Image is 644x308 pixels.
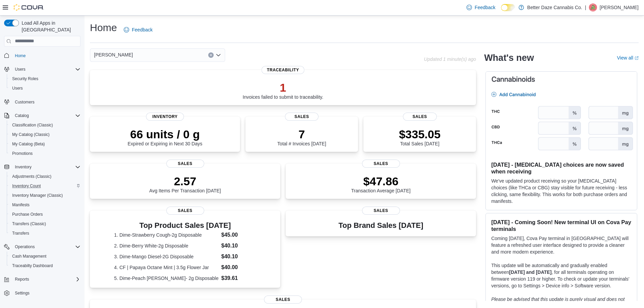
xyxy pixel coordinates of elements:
[9,182,80,190] span: Inventory Count
[1,162,83,172] button: Inventory
[9,140,48,148] a: My Catalog (Beta)
[208,52,214,58] button: Clear input
[12,275,32,283] button: Reports
[399,127,440,141] p: $335.05
[166,207,204,215] span: Sales
[7,191,83,200] button: Inventory Manager (Classic)
[362,207,400,215] span: Sales
[132,26,152,33] span: Feedback
[12,151,33,156] span: Promotions
[277,127,326,141] p: 7
[146,113,184,121] span: Inventory
[114,253,219,260] dt: 3. Dime-Mango Diesel-2G Disposable
[7,219,83,229] button: Transfers (Classic)
[491,262,631,289] p: This update will be automatically and gradually enabled between , for all terminals operating on ...
[19,20,80,33] span: Load All Apps in [GEOGRAPHIC_DATA]
[9,131,80,139] span: My Catalog (Classic)
[9,75,80,83] span: Security Roles
[128,127,202,146] div: Expired or Expiring in Next 30 Days
[12,243,80,251] span: Operations
[1,275,83,284] button: Reports
[338,221,423,230] h3: Top Brand Sales [DATE]
[12,231,29,236] span: Transfers
[1,111,83,120] button: Catalog
[7,200,83,210] button: Manifests
[216,52,221,58] button: Open list of options
[9,229,32,237] a: Transfers
[7,181,83,191] button: Inventory Count
[12,183,41,189] span: Inventory Count
[424,56,476,62] p: Updated 1 minute(s) ago
[9,140,80,148] span: My Catalog (Beta)
[491,235,631,255] p: Coming [DATE], Cova Pay terminal in [GEOGRAPHIC_DATA] will feature a refreshed user interface des...
[12,275,80,283] span: Reports
[600,3,639,11] p: [PERSON_NAME]
[9,75,41,83] a: Security Roles
[12,163,34,171] button: Inventory
[15,290,29,296] span: Settings
[7,149,83,158] button: Promotions
[9,201,32,209] a: Manifests
[12,52,28,60] a: Home
[221,231,256,239] dd: $45.00
[114,242,219,249] dt: 2. Dime-Berry White-2g Disposable
[15,53,26,58] span: Home
[7,84,83,93] button: Users
[12,112,31,120] button: Catalog
[15,113,29,118] span: Catalog
[12,76,38,81] span: Security Roles
[9,121,80,129] span: Classification (Classic)
[1,97,83,107] button: Customers
[7,229,83,238] button: Transfers
[9,172,80,181] span: Adjustments (Classic)
[12,141,45,147] span: My Catalog (Beta)
[264,295,302,304] span: Sales
[12,65,80,73] span: Users
[15,244,35,250] span: Operations
[527,3,582,11] p: Better Daze Cannabis Co.
[9,220,49,228] a: Transfers (Classic)
[9,84,80,92] span: Users
[9,201,80,209] span: Manifests
[243,81,324,100] div: Invoices failed to submit to traceability.
[9,191,66,199] a: Inventory Manager (Classic)
[15,99,34,105] span: Customers
[12,163,80,171] span: Inventory
[9,252,49,260] a: Cash Management
[262,66,305,74] span: Traceability
[12,112,80,120] span: Catalog
[94,51,133,59] span: [PERSON_NAME]
[12,122,53,128] span: Classification (Classic)
[7,261,83,270] button: Traceabilty Dashboard
[475,4,495,11] span: Feedback
[114,221,256,230] h3: Top Product Sales [DATE]
[14,4,44,11] img: Cova
[585,3,586,11] p: |
[491,177,631,205] p: We've updated product receiving so your [MEDICAL_DATA] choices (like THCa or CBG) stay visible fo...
[12,289,32,297] a: Settings
[12,202,29,208] span: Manifests
[491,161,631,175] h3: [DATE] - [MEDICAL_DATA] choices are now saved when receiving
[12,98,37,106] a: Customers
[1,242,83,252] button: Operations
[491,219,631,232] h3: [DATE] - Coming Soon! New terminal UI on Cova Pay terminals
[351,174,411,188] p: $47.86
[12,254,46,259] span: Cash Management
[243,81,324,94] p: 1
[7,210,83,219] button: Purchase Orders
[9,229,80,237] span: Transfers
[9,121,56,129] a: Classification (Classic)
[285,113,319,121] span: Sales
[464,1,498,14] a: Feedback
[509,269,551,275] strong: [DATE] and [DATE]
[403,113,437,121] span: Sales
[221,242,256,250] dd: $40.10
[617,55,639,61] a: View allExternal link
[12,212,43,217] span: Purchase Orders
[1,288,83,298] button: Settings
[114,275,219,282] dt: 5. Dime-Peach [PERSON_NAME]- 2g Disposable
[399,127,440,146] div: Total Sales [DATE]
[9,210,46,218] a: Purchase Orders
[589,3,597,11] div: Marisol Moreno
